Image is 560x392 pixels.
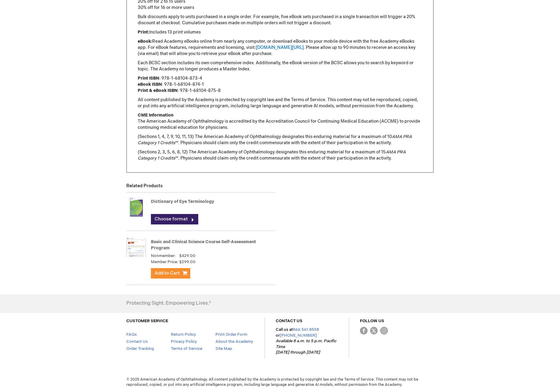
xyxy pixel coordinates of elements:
a: Dictionary of Eye Terminology [151,199,214,204]
p: (Sections 1, 4, 7, 9, 10, 11, 13) The American Academy of Ophthalmology designates this enduring ... [138,134,422,146]
p: (Sections 2, 3, 5, 6, 8, 12) The American Academy of Ophthalmology designates this enduring mater... [138,149,422,161]
a: CONTACT US [276,319,302,323]
a: About the Academy [215,339,253,344]
strong: Related Products [126,183,163,188]
a: Basic and Clinical Science Course Self-Assessment Program [151,239,256,251]
a: FOLLOW US [360,319,384,323]
p: Each BCSC section includes its own comprehensive index. Additionally, the eBook version of the BC... [138,60,422,72]
a: Order Tracking [126,346,154,351]
a: Privacy Policy [171,339,197,344]
p: : 978-1-68104-873-4 : 978-1-68104-874-1 : 978-1-68104-875-8 [138,75,422,94]
strong: Print & eBook ISBN [138,88,178,93]
button: Add to Cart [151,268,190,279]
p: Call us at or [276,327,338,355]
a: Print Order Form [215,332,247,337]
strong: eBook: [138,39,152,44]
img: Twitter [370,327,378,335]
a: FAQs [126,332,137,337]
p: Includes 13 print volumes [138,29,422,35]
a: 866.561.8558 [293,327,319,332]
strong: Member Price: [151,259,178,265]
p: Bulk discounts apply to units purchased in a single order. For example, five eBook sets purchased... [138,14,422,26]
span: Add to Cart [155,270,180,276]
a: [DOMAIN_NAME][URL] [256,45,304,50]
span: $299.00 [179,259,195,265]
img: Facebook [360,327,368,335]
em: Available 8 a.m. to 5 p.m. Pacific Time [DATE] through [DATE] [276,339,336,355]
a: CUSTOMER SERVICE [126,319,168,323]
strong: CME Information [138,113,173,118]
strong: Nonmember: [151,253,176,259]
a: [PHONE_NUMBER] [280,333,317,338]
strong: Print ISBN [138,76,159,81]
a: Site Map [215,346,232,351]
a: Choose format [151,214,198,224]
p: Read Academy eBooks online from nearly any computer, or download eBooks to your mobile device wit... [138,38,422,57]
strong: Print: [138,30,149,35]
strong: eBook ISBN [138,82,162,87]
a: Contact Us [126,339,148,344]
p: The American Academy of Ophthalmology is accredited by the Accreditation Council for Continuing M... [138,112,422,131]
span: $429.00 [179,253,195,258]
img: instagram [380,327,388,335]
img: Dictionary of Eye Terminology [126,195,146,219]
a: Terms of Service [171,346,202,351]
span: © 2025 American Academy of Ophthalmology. All content published by the Academy is protected by co... [122,377,438,387]
p: All content published by the Academy is protected by copyright law and the Terms of Service. This... [138,97,422,109]
h4: Protecting Sight. Empowering Lives.® [126,301,211,306]
a: Return Policy [171,332,196,337]
img: Basic and Clinical Science Course Self-Assessment Program [126,235,146,259]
